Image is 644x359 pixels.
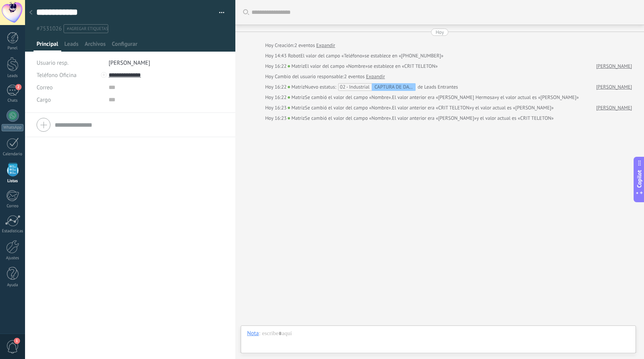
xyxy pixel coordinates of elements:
[305,83,336,91] span: Nuevo estatus:
[37,25,62,32] span: #7531026
[265,114,288,122] div: Hoy 16:23
[294,42,315,49] span: 2 eventos
[2,179,24,184] div: Listas
[37,57,103,69] div: Usuario resp.
[2,229,24,234] div: Estadísticas
[392,104,472,112] span: El valor anterior era «CRIT TELETON»
[2,46,24,51] div: Panel
[37,97,51,103] span: Cargo
[392,114,476,122] span: El valor anterior era «[PERSON_NAME]»
[2,283,24,288] div: Ayuda
[112,40,137,52] span: Configurar
[2,124,23,131] div: WhatsApp
[305,104,392,112] span: Se cambió el valor del campo «Nombre».
[596,104,632,112] a: [PERSON_NAME]
[365,52,444,60] span: se establece en «[PHONE_NUMBER]»
[288,63,305,69] span: Matriz
[15,84,22,90] span: 2
[265,52,288,60] div: Hoy 14:43
[316,42,335,49] a: Expandir
[2,256,24,261] div: Ajustes
[37,69,77,81] button: Teléfono Oficina
[300,52,365,60] span: El valor del campo «Teléfono»
[596,62,632,70] a: [PERSON_NAME]
[476,114,553,122] span: y el valor actual es «CRIT TELETON»
[37,40,58,52] span: Principal
[596,83,632,91] a: [PERSON_NAME]
[265,83,288,91] div: Hoy 16:22
[265,104,288,112] div: Hoy 16:23
[265,94,288,101] div: Hoy 16:22
[288,84,305,90] span: Matriz
[2,98,24,103] div: Chats
[14,338,20,344] span: 1
[305,83,458,91] div: de Leads Entrantes
[288,104,305,111] span: Matriz
[85,40,106,52] span: Archivos
[366,73,385,81] a: Expandir
[259,330,260,337] span: :
[392,94,497,101] span: El valor anterior era «[PERSON_NAME] Hermosa»
[37,81,53,94] button: Correo
[265,73,385,81] div: Cambio del usuario responsable:
[265,42,335,49] div: Creación:
[305,62,367,70] span: El valor del campo «Nombre»
[305,94,392,101] span: Se cambió el valor del campo «Nombre».
[636,170,643,188] span: Copilot
[67,26,108,32] span: #agregar etiquetas
[288,52,300,59] span: Robot
[2,204,24,209] div: Correo
[288,115,305,121] span: Matriz
[265,42,275,49] div: Hoy
[265,62,288,70] div: Hoy 16:22
[368,62,438,70] span: se establece en «CRIT TELETON»
[436,29,444,36] div: Hoy
[37,84,53,91] span: Correo
[305,114,392,122] span: Se cambió el valor del campo «Nombre».
[37,59,69,67] span: Usuario resp.
[37,72,77,79] span: Teléfono Oficina
[64,40,79,52] span: Leads
[265,73,275,81] div: Hoy
[372,83,416,91] div: CAPTURA DE DATOS
[472,104,554,112] span: y el valor actual es «[PERSON_NAME]»
[109,59,150,67] span: [PERSON_NAME]
[288,94,305,101] span: Matriz
[2,152,24,157] div: Calendario
[2,74,24,79] div: Leads
[37,94,103,106] div: Cargo
[497,94,579,101] span: y el valor actual es «[PERSON_NAME]»
[344,73,364,81] span: 2 eventos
